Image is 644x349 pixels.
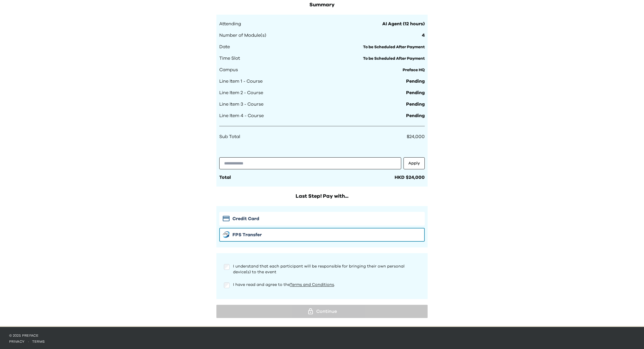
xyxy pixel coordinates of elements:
span: · [25,340,32,343]
button: Apply [404,157,425,169]
p: © 2025 Preface [9,333,635,338]
h2: Last Step! Pay with... [216,192,428,200]
span: Total [219,175,231,180]
h2: Summary [216,1,428,9]
span: Time Slot [219,55,240,62]
button: FPS iconFPS Transfer [219,228,425,242]
div: Continue [221,307,423,316]
span: AI Agent (12 hours) [382,20,425,27]
span: Pending [406,112,425,119]
img: FPS icon [223,231,230,238]
span: I have read and agree to the . [233,283,335,287]
span: To be Scheduled After Payment [363,45,425,49]
span: Attending [219,20,241,27]
span: Campus [219,66,238,73]
span: I understand that each participant will be responsible for bringing their own personal device(s) ... [233,264,405,274]
span: Line Item 2 - Course [219,89,263,96]
button: Stripe iconCredit Card [219,212,425,226]
span: To be Scheduled After Payment [363,57,425,61]
a: Terms and Conditions [290,283,334,287]
span: Line Item 4 - Course [219,112,264,119]
span: 4 [422,32,425,39]
button: Continue [216,305,428,318]
span: Preface HQ [403,68,425,72]
span: Pending [406,78,425,85]
img: Stripe icon [223,216,230,221]
span: FPS Transfer [232,231,262,238]
span: Credit Card [232,215,259,222]
a: terms [32,340,45,343]
span: Line Item 3 - Course [219,101,263,108]
span: Pending [406,89,425,96]
span: Date [219,43,230,50]
span: $24,000 [407,134,425,139]
a: privacy [9,340,25,343]
div: HKD $24,000 [395,174,425,181]
span: Pending [406,101,425,108]
span: Line Item 1 - Course [219,78,263,85]
span: Sub Total [219,133,240,140]
span: Number of Module(s) [219,32,266,39]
